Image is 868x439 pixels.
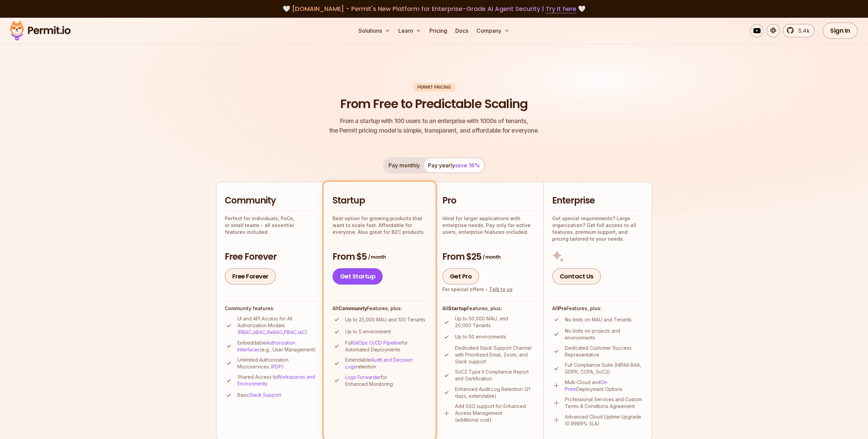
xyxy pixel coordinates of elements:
p: Extendable retention [345,357,427,370]
p: Dedicated Customer Success Representative [565,345,644,358]
span: / month [368,254,386,260]
h2: Pro [442,195,535,207]
p: Unlimited Authorization Microservices ( ) [237,357,317,370]
p: Basic [237,392,281,398]
p: UI and API Access for All Authorization Models ( , , , , ) [237,315,317,336]
button: Learn [396,24,424,37]
p: Got special requirements? Large organization? Get full access to all features, premium support, a... [552,215,644,242]
p: No limits on MAU and Tenants [565,316,632,323]
h1: From Free to Predictable Scaling [340,95,528,112]
h4: Community features: [225,305,317,312]
p: Best option for growing products that want to scale fast. Affordable for everyone. Also great for... [333,215,427,236]
h4: All Features, plus: [333,305,427,312]
p: Shared Access to [237,374,317,387]
a: Try it here [546,4,576,13]
p: Up to 50 environments [455,333,506,340]
a: Slack Support [249,392,281,398]
p: SoC2 Type II Compliance Report and Certification [455,368,535,382]
h3: From $5 [333,251,427,263]
a: PBAC [284,329,297,335]
p: the Permit pricing model is simple, transparent, and affordable for everyone. [329,116,539,135]
h3: From $25 [442,251,535,263]
p: Enhanced Audit Log Retention (21 days, extendable) [455,386,535,399]
a: Free Forever [225,268,276,285]
p: Add SSO support for Enhanced Access Management (additional cost) [455,403,535,423]
p: Professional Services and Custom Terms & Conditions Agreement [565,396,644,410]
p: Up to 25,000 MAU and 100 Tenants [345,316,425,323]
p: Perfect for individuals, PoCs, or small teams - all essential features included. [225,215,317,236]
button: Company [474,24,512,37]
a: IaC [298,329,305,335]
span: From a startup with 100 users to an enterprise with 1000s of tenants, [329,116,539,126]
a: Docs [453,24,471,37]
h2: Startup [333,195,427,207]
button: Solutions [356,24,393,37]
a: Contact Us [552,268,601,285]
h2: Enterprise [552,195,644,207]
p: Dedicated Slack Support Channel with Prioritized Email, Zoom, and Slack support [455,345,535,365]
a: RBAC [239,329,252,335]
a: Talk to us [489,286,513,292]
strong: Community [338,305,367,311]
p: Up to 5 environment [345,328,391,335]
a: Logs Forwarder [345,374,381,380]
p: Advanced Cloud Uptime Upgrade (0.9999% SLA) [565,413,644,427]
a: Get Startup [333,268,383,285]
h4: All Features, plus: [442,305,535,312]
a: Sign In [823,22,858,39]
img: Permit logo [7,19,74,42]
div: Permit Pricing [413,83,455,91]
a: 5.4k [783,24,814,37]
div: 🤍 🤍 [16,4,852,14]
p: Up to 50,000 MAU, and 20,000 Tenants [455,315,535,329]
strong: Pro [558,305,567,311]
p: Full Compliance Suite (HIPAA BAA, GDPR, CCPA, SoC2) [565,362,644,375]
p: Embeddable (e.g., User Management) [237,339,317,353]
a: Pricing [427,24,450,37]
p: Multi-Cloud and Deployment Options [565,379,644,393]
a: PDP [272,364,282,369]
a: Get Pro [442,268,480,285]
span: 5.4k [794,27,810,35]
div: For special offers - [442,286,513,293]
p: Ideal for larger applications with enterprise needs. Pay only for active users, enterprise featur... [442,215,535,236]
a: GitOps CI/CD Pipeline [353,340,401,346]
span: [DOMAIN_NAME] - Permit's New Platform for Enterprise-Grade AI Agent Security | [292,4,576,13]
p: Full for Automated Deployments [345,339,427,353]
p: No limits on projects and environments [565,328,644,341]
a: On-Prem [565,379,609,392]
a: ReBAC [267,329,283,335]
h4: All Features, plus: [552,305,644,312]
button: Pay monthly [384,158,424,172]
h2: Community [225,195,317,207]
a: ABAC [253,329,266,335]
span: / month [483,254,500,260]
h3: Free Forever [225,251,317,263]
strong: Startup [448,305,467,311]
a: Authorization Interfaces [237,340,295,352]
p: for Enhanced Monitoring [345,374,427,388]
a: Audit and Decision Logs [345,357,413,369]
